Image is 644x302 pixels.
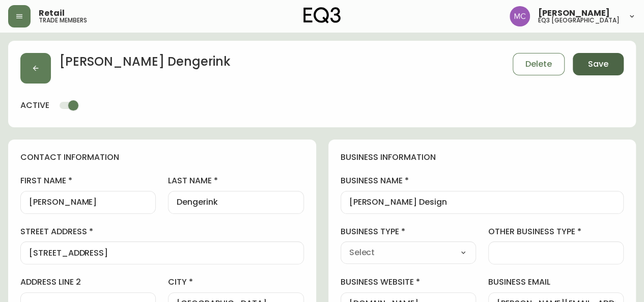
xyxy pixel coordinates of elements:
[20,100,49,111] h4: active
[525,59,552,70] span: Delete
[168,175,303,186] label: last name
[538,17,620,23] h5: eq3 [GEOGRAPHIC_DATA]
[39,17,87,23] h5: trade members
[488,277,624,288] label: business email
[538,9,610,17] span: [PERSON_NAME]
[510,6,530,26] img: 6dbdb61c5655a9a555815750a11666cc
[341,175,624,186] label: business name
[573,53,624,75] button: Save
[341,226,476,237] label: business type
[20,277,156,288] label: address line 2
[20,175,156,186] label: first name
[59,53,231,75] h2: [PERSON_NAME] Dengerink
[168,277,303,288] label: city
[341,277,476,288] label: business website
[303,7,341,23] img: logo
[20,152,304,163] h4: contact information
[341,152,624,163] h4: business information
[513,53,565,75] button: Delete
[20,226,304,237] label: street address
[588,59,608,70] span: Save
[488,226,624,237] label: other business type
[39,9,65,17] span: Retail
